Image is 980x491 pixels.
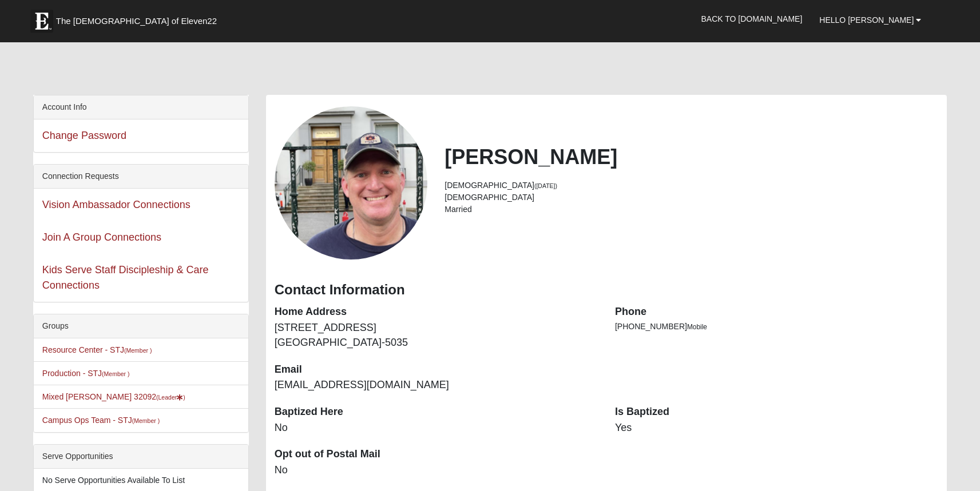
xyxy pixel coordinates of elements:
a: Join A Group Connections [42,231,161,243]
div: Account Info [34,95,248,119]
a: Change Password [42,130,126,141]
a: Production - STJ(Member ) [42,369,130,378]
dd: No [275,463,598,478]
dd: [EMAIL_ADDRESS][DOMAIN_NAME] [275,378,598,393]
small: (Member ) [124,347,152,354]
a: Campus Ops Team - STJ(Member ) [42,416,160,425]
a: Resource Center - STJ(Member ) [42,345,152,354]
span: Mobile [687,323,707,331]
a: The [DEMOGRAPHIC_DATA] of Eleven22 [25,4,253,33]
a: Vision Ambassador Connections [42,199,191,210]
div: Groups [34,314,248,338]
small: (Member ) [132,417,160,424]
dt: Baptized Here [275,405,598,420]
dd: [STREET_ADDRESS] [GEOGRAPHIC_DATA]-5035 [275,321,598,350]
dt: Phone [615,305,938,320]
li: [DEMOGRAPHIC_DATA] [445,179,938,191]
li: Married [445,203,938,215]
span: The [DEMOGRAPHIC_DATA] of Eleven22 [56,15,217,27]
dt: Home Address [275,305,598,320]
li: [PHONE_NUMBER] [615,321,938,333]
small: (Leader ) [156,394,185,401]
dt: Is Baptized [615,405,938,420]
h3: Contact Information [275,282,939,298]
a: Hello [PERSON_NAME] [811,6,930,34]
a: Back to [DOMAIN_NAME] [692,5,811,33]
small: (Member ) [102,370,129,377]
div: Connection Requests [34,165,248,189]
a: View Fullsize Photo [275,106,428,260]
a: Mixed [PERSON_NAME] 32092(Leader) [42,392,185,401]
dd: Yes [615,421,938,436]
span: Hello [PERSON_NAME] [819,15,914,25]
h2: [PERSON_NAME] [445,145,938,169]
small: ([DATE]) [534,182,557,189]
div: Serve Opportunities [34,445,248,469]
li: [DEMOGRAPHIC_DATA] [445,191,938,203]
a: Kids Serve Staff Discipleship & Care Connections [42,264,209,291]
img: Eleven22 logo [30,10,53,33]
dt: Email [275,362,598,377]
dd: No [275,421,598,436]
dt: Opt out of Postal Mail [275,447,598,462]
